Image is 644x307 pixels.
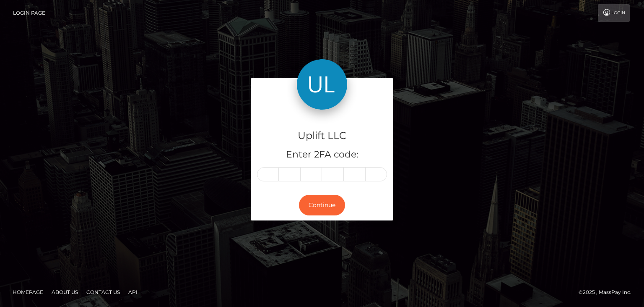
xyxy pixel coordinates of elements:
[598,4,630,22] a: Login
[299,195,345,215] button: Continue
[257,129,387,143] h4: Uplift LLC
[579,288,638,297] div: © 2025 , MassPay Inc.
[257,148,387,161] h5: Enter 2FA code:
[83,286,123,299] a: Contact Us
[48,286,81,299] a: About Us
[9,286,47,299] a: Homepage
[13,4,45,22] a: Login Page
[297,59,347,110] img: Uplift LLC
[125,286,141,299] a: API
